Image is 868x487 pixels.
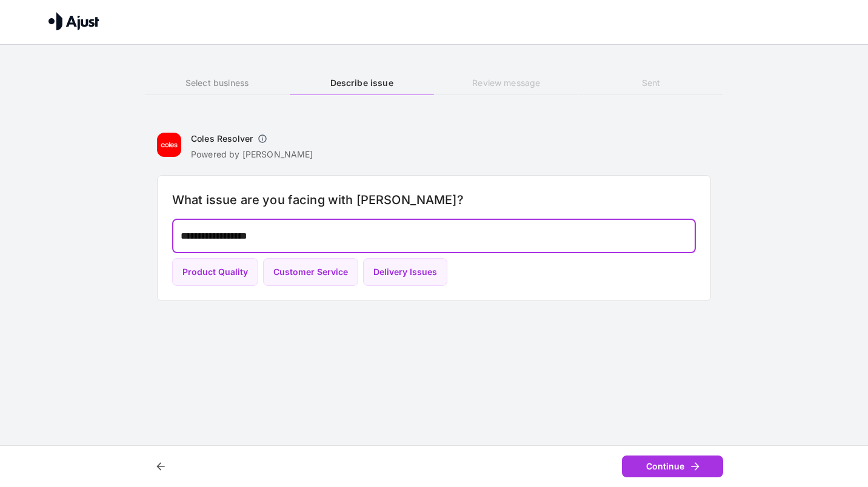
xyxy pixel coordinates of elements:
h6: What issue are you facing with [PERSON_NAME]? [172,190,696,210]
h6: Select business [145,76,289,90]
button: Continue [622,456,723,478]
p: Powered by [PERSON_NAME] [191,148,313,161]
h6: Coles Resolver [191,133,253,145]
img: Coles [157,133,181,157]
h6: Review message [434,76,578,90]
button: Delivery Issues [363,258,447,287]
h6: Describe issue [290,76,434,90]
img: Ajust [48,12,99,30]
button: Product Quality [172,258,258,287]
button: Customer Service [263,258,358,287]
h6: Sent [579,76,723,90]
